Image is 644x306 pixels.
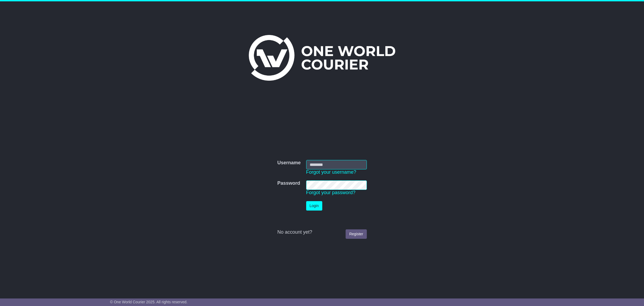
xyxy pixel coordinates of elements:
[277,180,300,186] label: Password
[306,190,356,195] a: Forgot your password?
[110,300,188,304] span: © One World Courier 2025. All rights reserved.
[346,229,367,239] a: Register
[277,160,301,166] label: Username
[249,35,395,81] img: One World
[277,229,367,235] div: No account yet?
[306,201,322,211] button: Login
[306,169,356,175] a: Forgot your username?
